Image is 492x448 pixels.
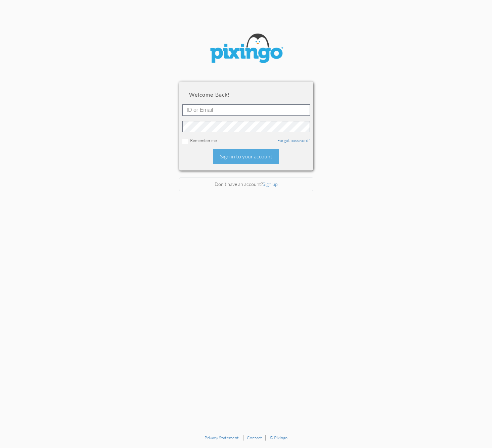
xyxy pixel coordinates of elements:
[205,435,239,440] a: Privacy Statement
[182,137,310,144] div: Remember me
[206,30,286,68] img: pixingo logo
[263,181,278,187] a: Sign up
[213,149,279,164] div: Sign in to your account
[182,104,310,116] input: ID or Email
[247,435,262,440] a: Contact
[189,92,303,98] h2: Welcome back!
[179,177,313,192] div: Don't have an account?
[270,435,287,440] a: © Pixingo
[277,138,310,143] a: Forgot password?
